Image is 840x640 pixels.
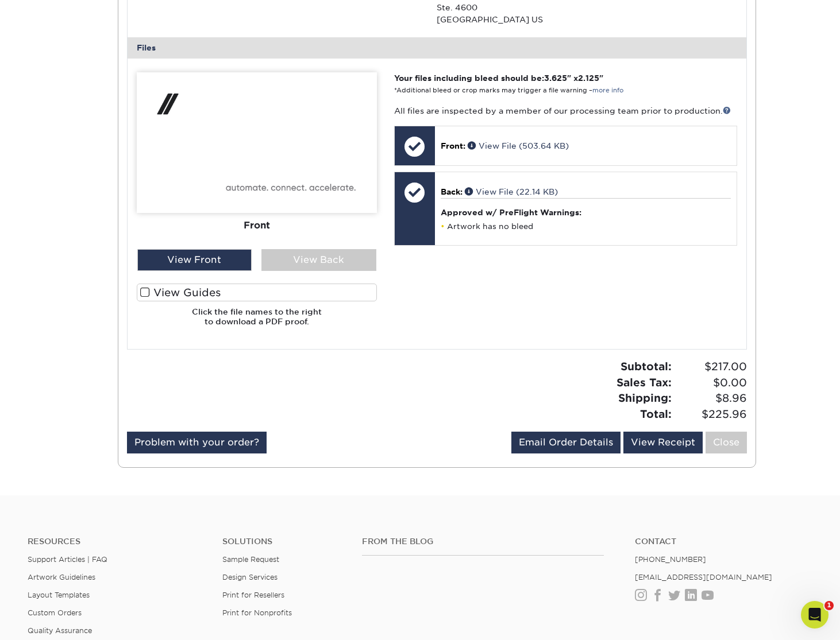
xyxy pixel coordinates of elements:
strong: Sales Tax: [616,376,672,389]
a: View File (22.14 KB) [465,187,558,196]
div: View Front [137,249,252,271]
span: $225.96 [675,406,747,422]
strong: Subtotal: [621,360,672,373]
a: Layout Templates [28,591,90,599]
a: Sample Request [222,555,279,564]
span: $8.96 [675,390,747,406]
h4: Resources [28,537,205,546]
strong: Your files including bleed should be: " x " [394,73,603,83]
a: more info [592,87,623,94]
a: Contact [635,537,812,546]
span: $217.00 [675,359,747,375]
a: Problem with your order? [127,432,267,453]
span: $0.00 [675,375,747,391]
a: [PHONE_NUMBER] [635,555,706,564]
h6: Click the file names to the right to download a PDF proof. [137,307,377,335]
span: 3.625 [544,73,567,83]
span: 2.125 [578,73,599,83]
div: Files [128,37,747,58]
strong: Shipping: [618,391,672,404]
span: Back: [441,187,463,196]
strong: Total: [640,408,672,420]
a: Email Order Details [511,432,621,453]
span: Front: [441,141,465,150]
a: Print for Resellers [222,591,284,599]
a: Design Services [222,573,278,581]
iframe: Intercom live chat [801,601,829,629]
h4: From the Blog [362,537,604,546]
h4: Approved w/ PreFlight Warnings: [441,208,731,217]
p: All files are inspected by a member of our processing team prior to production. [394,105,737,117]
iframe: Google Customer Reviews [3,605,98,636]
h4: Solutions [222,537,344,546]
label: View Guides [137,284,377,301]
a: [EMAIL_ADDRESS][DOMAIN_NAME] [635,573,772,581]
a: Support Articles | FAQ [28,555,107,564]
a: Print for Nonprofits [222,608,292,617]
div: View Back [261,249,376,271]
a: View Receipt [623,432,703,453]
small: *Additional bleed or crop marks may trigger a file warning – [394,87,623,94]
li: Artwork has no bleed [441,222,731,231]
span: 1 [824,601,834,610]
div: Front [137,212,377,238]
a: Artwork Guidelines [28,573,95,581]
a: View File (503.64 KB) [468,141,569,150]
a: Close [706,432,747,453]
